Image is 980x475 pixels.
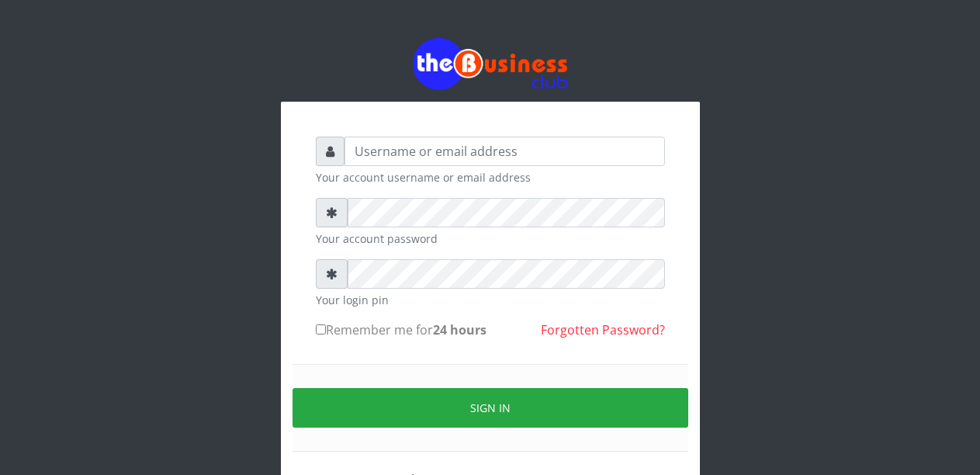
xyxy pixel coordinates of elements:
[316,321,487,339] label: Remember me for
[433,321,487,338] b: 24 hours
[316,324,326,335] input: Remember me for24 hours
[345,137,665,166] input: Username or email address
[293,388,688,428] button: Sign in
[316,231,665,247] small: Your account password
[316,292,665,308] small: Your login pin
[541,321,665,338] a: Forgotten Password?
[316,169,665,185] small: Your account username or email address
